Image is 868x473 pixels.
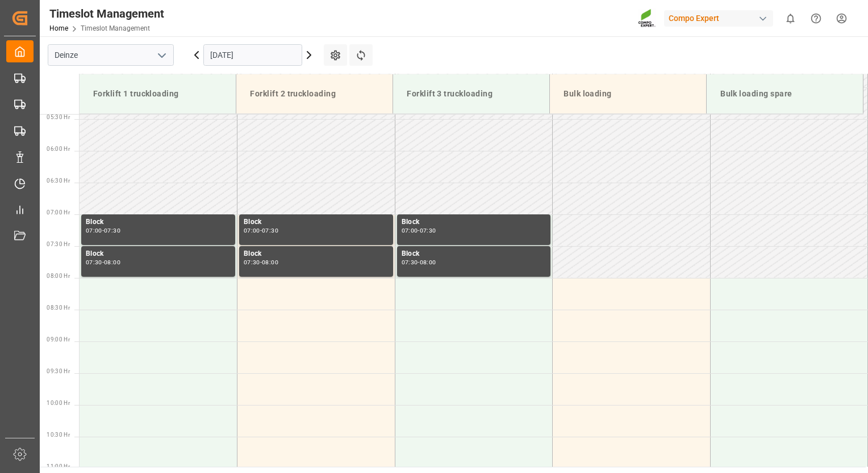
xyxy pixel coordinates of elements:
span: 07:00 Hr [47,209,70,216]
span: 10:30 Hr [47,432,70,438]
div: Compo Expert [664,10,773,27]
div: - [102,260,104,265]
button: show 0 new notifications [778,6,803,31]
div: Forklift 2 truckloading [245,83,383,104]
span: 06:00 Hr [47,146,70,152]
div: - [260,260,262,265]
div: 07:30 [420,228,436,233]
input: Type to search/select [48,44,174,66]
div: Block [86,248,231,260]
span: 10:00 Hr [47,400,70,406]
span: 08:30 Hr [47,305,70,311]
div: Bulk loading [559,83,697,104]
div: - [418,228,419,233]
div: 08:00 [104,260,120,265]
div: 07:30 [86,260,102,265]
img: Screenshot%202023-09-29%20at%2010.02.21.png_1712312052.png [638,9,656,28]
div: Forklift 3 truckloading [402,83,540,104]
div: 08:00 [262,260,278,265]
div: 07:00 [86,228,102,233]
div: Timeslot Management [49,5,164,22]
span: 08:00 Hr [47,273,70,279]
button: Compo Expert [664,7,778,29]
div: - [418,260,419,265]
div: Forklift 1 truckloading [89,83,227,104]
div: 07:00 [244,228,260,233]
input: DD.MM.YYYY [203,44,302,66]
span: 09:30 Hr [47,368,70,374]
div: 07:30 [244,260,260,265]
div: Block [402,217,546,228]
button: open menu [153,47,170,64]
span: 06:30 Hr [47,178,70,184]
span: 05:30 Hr [47,114,70,120]
div: Bulk loading spare [716,83,854,104]
div: 07:30 [402,260,418,265]
span: 07:30 Hr [47,241,70,247]
span: 09:00 Hr [47,336,70,343]
div: - [102,228,104,233]
div: 07:30 [104,228,120,233]
a: Home [49,24,68,32]
div: 08:00 [420,260,436,265]
div: Block [86,217,231,228]
div: Block [244,217,389,228]
button: Help Center [803,6,829,31]
div: 07:00 [402,228,418,233]
div: - [260,228,262,233]
div: Block [244,248,389,260]
div: Block [402,248,546,260]
div: 07:30 [262,228,278,233]
span: 11:00 Hr [47,463,70,470]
